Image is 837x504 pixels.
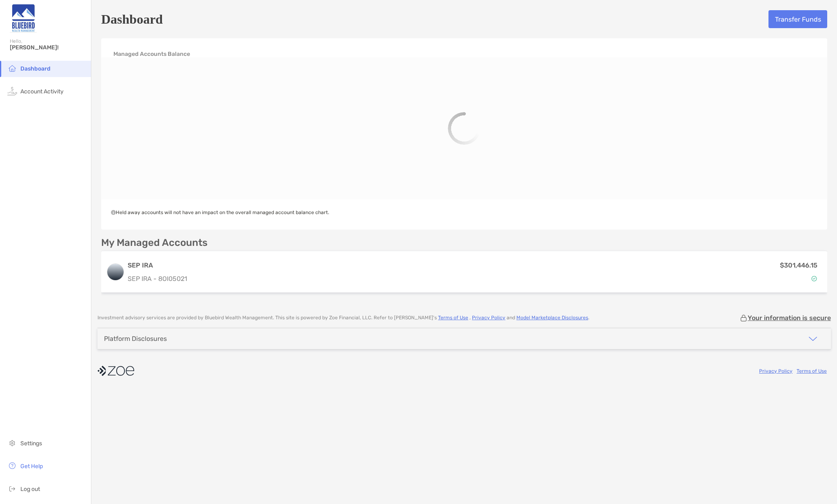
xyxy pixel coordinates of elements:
span: Held away accounts will not have an impact on the overall managed account balance chart. [111,210,329,215]
a: Privacy Policy [759,368,793,374]
img: settings icon [7,438,17,448]
h5: Dashboard [101,10,163,29]
a: Terms of Use [797,368,827,374]
h3: SEP IRA [128,261,187,270]
span: Get Help [20,463,43,470]
p: SEP IRA - 8OI05021 [128,274,187,284]
img: activity icon [7,86,17,96]
p: My Managed Accounts [101,238,208,248]
p: Investment advisory services are provided by Bluebird Wealth Management . This site is powered by... [97,315,589,321]
img: logout icon [7,484,17,493]
button: Transfer Funds [768,10,827,28]
img: company logo [97,362,134,380]
img: household icon [7,63,17,73]
span: [PERSON_NAME]! [10,44,86,51]
img: icon arrow [808,334,818,344]
span: Account Activity [20,88,64,95]
p: $301,446.15 [780,260,817,270]
img: Account Status icon [811,276,817,281]
h4: Managed Accounts Balance [113,51,190,57]
a: Terms of Use [438,315,468,321]
span: Settings [20,440,42,447]
span: Log out [20,486,40,493]
div: Platform Disclosures [104,335,167,343]
img: get-help icon [7,461,17,471]
span: Dashboard [20,65,51,72]
a: Privacy Policy [472,315,505,321]
a: Model Marketplace Disclosures [516,315,588,321]
img: Zoe Logo [10,3,37,33]
p: Your information is secure [748,314,831,322]
img: logo account [107,264,124,280]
